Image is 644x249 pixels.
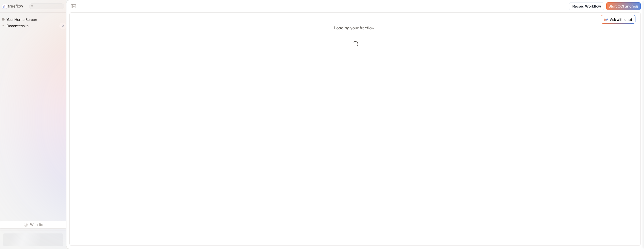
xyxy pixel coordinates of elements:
[606,2,641,10] a: Start COI analysis
[609,4,638,9] span: Start COI analysis
[8,3,23,9] p: freeflow
[334,25,376,31] p: Loading your freeflow...
[2,23,30,29] button: Recent tasks
[2,17,39,23] a: Your Home Screen
[569,2,604,10] a: Record Workflow
[69,2,77,10] button: Close the sidebar
[6,23,30,28] span: Recent tasks
[6,17,38,22] span: Your Home Screen
[610,17,632,22] p: Ask with chat
[59,23,66,29] span: 0
[2,3,23,9] a: freeflow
